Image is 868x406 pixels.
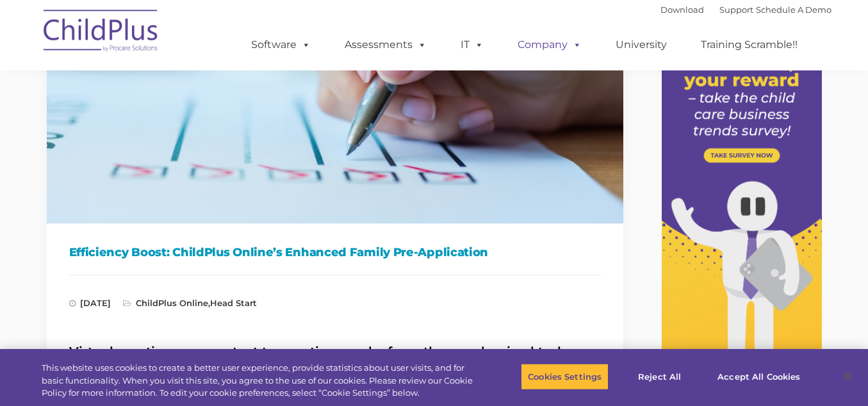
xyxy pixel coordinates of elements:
button: Cookies Settings [521,363,609,390]
a: University [603,32,680,58]
button: Reject All [619,363,700,390]
a: Assessments [332,32,439,58]
div: This website uses cookies to create a better user experience, provide statistics about user visit... [42,362,477,400]
font: | [660,4,831,15]
a: Company [505,32,594,58]
a: Software [238,32,323,58]
img: ChildPlus by Procare Solutions [37,1,165,65]
a: Download [660,4,704,15]
a: ChildPlus Online [136,298,208,308]
a: Training Scramble!! [688,32,810,58]
a: Head Start [210,298,257,308]
a: IT [448,32,496,58]
button: Accept All Cookies [710,363,807,390]
span: , [123,298,257,308]
button: Close [833,362,862,391]
a: Support [719,4,753,15]
span: [DATE] [69,298,111,308]
a: Schedule A Demo [756,4,831,15]
h1: Efficiency Boost: ChildPlus Online’s Enhanced Family Pre-Application [69,243,601,262]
